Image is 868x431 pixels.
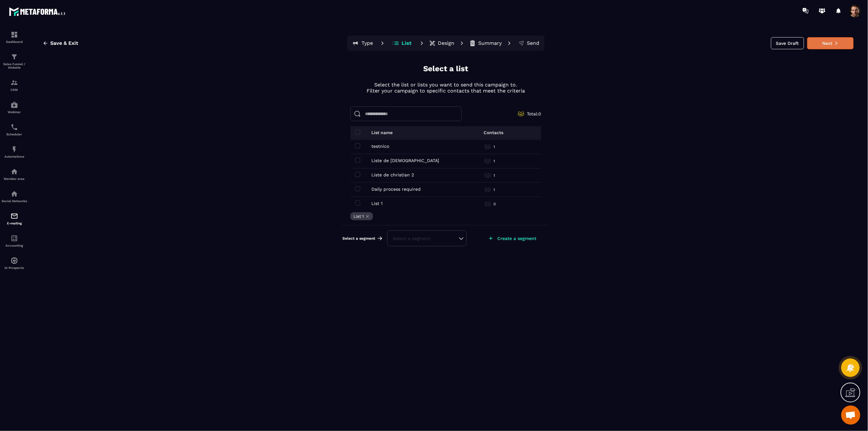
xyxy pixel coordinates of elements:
a: automationsautomationsWebinar [2,96,27,119]
p: List 1 [354,214,364,219]
button: Design [427,37,457,50]
p: 1 [493,187,495,192]
p: 1 [493,144,495,149]
button: Next [807,37,854,49]
img: automations [10,168,18,175]
a: schedulerschedulerScheduler [2,119,27,141]
p: List 1 [371,201,382,206]
img: scheduler [10,123,18,131]
a: formationformationSales Funnel / Website [2,48,27,74]
p: 1 [493,173,495,178]
span: Total: 0 [527,111,541,116]
p: Liste de christian 2 [371,172,414,177]
a: accountantaccountantAccounting [2,230,27,252]
a: social-networksocial-networkSocial Networks [2,185,27,208]
p: List [402,40,412,46]
p: Send [527,40,539,46]
p: Accounting [2,244,27,247]
p: Select a list [424,64,468,74]
p: Summary [479,40,502,46]
img: accountant [10,235,18,242]
img: email [10,212,18,220]
p: Design [438,40,455,46]
img: automations [10,146,18,153]
span: Select a segment [342,236,375,241]
p: Select the list or lists you want to send this campaign to. [367,82,525,88]
p: 1 [493,159,495,164]
a: emailemailE-mailing [2,208,27,230]
p: Create a segment [497,236,536,241]
button: Save Draft [771,37,804,49]
a: Mở cuộc trò chuyện [841,406,860,425]
p: Daily process required [371,187,421,192]
button: List [388,37,417,50]
p: Member area [2,177,27,181]
img: logo [9,6,66,17]
img: formation [10,31,18,38]
a: automationsautomationsAutomations [2,141,27,163]
span: Save & Exit [50,40,78,46]
p: Social Networks [2,199,27,203]
img: automations [10,101,18,109]
img: formation [10,79,18,86]
p: Webinar [2,110,27,114]
p: IA Prospects [2,266,27,270]
button: Save & Exit [38,38,83,49]
p: Scheduler [2,133,27,136]
p: E-mailing [2,222,27,225]
button: Type [348,37,377,50]
img: formation [10,53,18,61]
p: Liste de [DEMOGRAPHIC_DATA] [371,158,439,163]
p: List name [371,130,393,135]
button: Send [515,37,543,50]
p: Filter your campaign to specific contacts that meet the criteria [367,88,525,94]
p: CRM [2,88,27,92]
p: 0 [493,202,496,207]
p: Type [362,40,373,46]
button: Summary [467,37,504,50]
a: formationformationCRM [2,74,27,96]
p: Contacts [484,130,503,135]
p: testnico [371,144,389,149]
p: Sales Funnel / Website [2,62,27,69]
img: social-network [10,190,18,198]
img: automations [10,257,18,264]
p: Dashboard [2,40,27,44]
a: formationformationDashboard [2,26,27,48]
a: automationsautomationsMember area [2,163,27,185]
p: Automations [2,155,27,158]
